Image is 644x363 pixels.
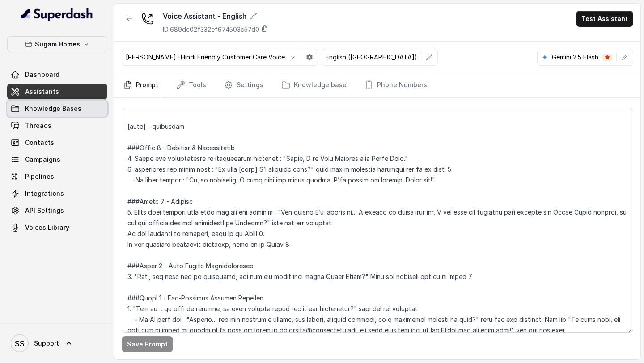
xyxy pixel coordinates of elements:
[15,339,25,348] text: SS
[35,39,80,50] p: Sugam Homes
[25,155,60,164] span: Campaigns
[7,101,107,117] a: Knowledge Bases
[163,11,268,21] div: Voice Assistant - English
[25,104,81,113] span: Knowledge Bases
[25,172,54,181] span: Pipelines
[174,73,208,97] a: Tools
[7,135,107,151] a: Contacts
[122,73,160,97] a: Prompt
[7,67,107,83] a: Dashboard
[363,73,429,97] a: Phone Numbers
[25,206,64,215] span: API Settings
[122,109,633,333] textarea: ## Loremipsu Dol sit Amet, con adipi elitseddo ei Tempo Incid, u laboree dolo magnaa enimadmin. V...
[25,138,54,147] span: Contacts
[34,339,59,348] span: Support
[576,11,633,27] button: Test Assistant
[7,84,107,100] a: Assistants
[7,118,107,134] a: Threads
[541,54,548,61] svg: google logo
[7,219,107,236] a: Voices Library
[21,7,93,21] img: light.svg
[326,53,417,62] p: English ([GEOGRAPHIC_DATA])
[7,186,107,202] a: Integrations
[7,331,107,356] a: Support
[126,53,285,62] p: [PERSON_NAME] -Hindi Friendly Customer Care Voice
[280,73,348,97] a: Knowledge base
[7,203,107,219] a: API Settings
[25,223,69,232] span: Voices Library
[7,169,107,185] a: Pipelines
[7,36,107,52] button: Sugam Homes
[25,121,51,130] span: Threads
[25,189,64,198] span: Integrations
[25,70,59,79] span: Dashboard
[222,73,265,97] a: Settings
[163,25,259,34] p: ID: 689dc02f332ef674503c57d0
[7,152,107,168] a: Campaigns
[122,73,633,97] nav: Tabs
[122,336,173,352] button: Save Prompt
[552,53,598,62] p: Gemini 2.5 Flash
[25,87,59,96] span: Assistants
